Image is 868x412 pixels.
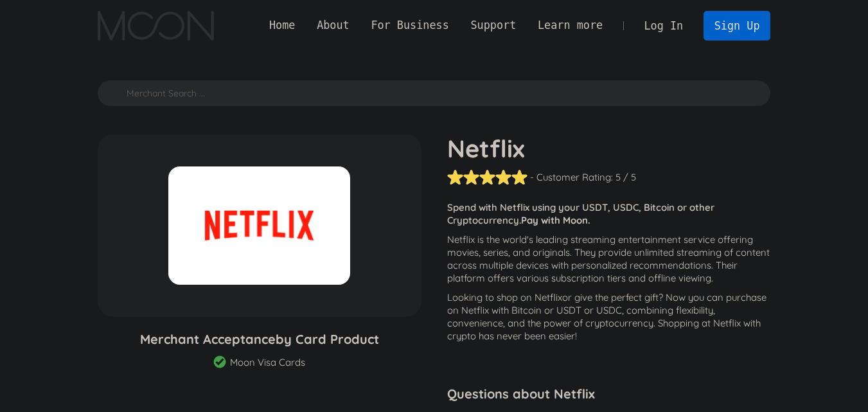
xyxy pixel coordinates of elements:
[276,331,379,347] span: by Card Product
[616,171,621,184] div: 5
[521,214,590,226] strong: Pay with Moon.
[317,17,350,33] div: About
[538,17,603,33] div: Learn more
[447,233,771,285] p: Netflix is the world's leading streaming entertainment service offering movies, series, and origi...
[470,17,516,33] div: Support
[623,171,636,184] div: / 5
[527,17,614,33] div: Learn more
[562,291,659,303] span: or give the perfect gift
[633,12,694,40] a: Log In
[371,17,448,33] div: For Business
[704,11,770,40] a: Sign Up
[98,330,421,349] h3: Merchant Acceptance
[360,17,460,33] div: For Business
[306,17,360,33] div: About
[98,11,214,40] a: home
[447,291,771,343] p: Looking to shop on Netflix ? Now you can purchase on Netflix with Bitcoin or USDT or USDC, combin...
[98,80,771,106] input: Merchant Search ...
[98,11,214,40] img: Moon Logo
[230,356,305,369] div: Moon Visa Cards
[447,134,771,163] h1: Netflix
[530,171,613,184] div: - Customer Rating:
[447,201,771,227] p: Spend with Netflix using your USDT, USDC, Bitcoin or other Cryptocurrency.
[447,384,771,404] h3: Questions about Netflix
[258,17,306,33] a: Home
[460,17,527,33] div: Support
